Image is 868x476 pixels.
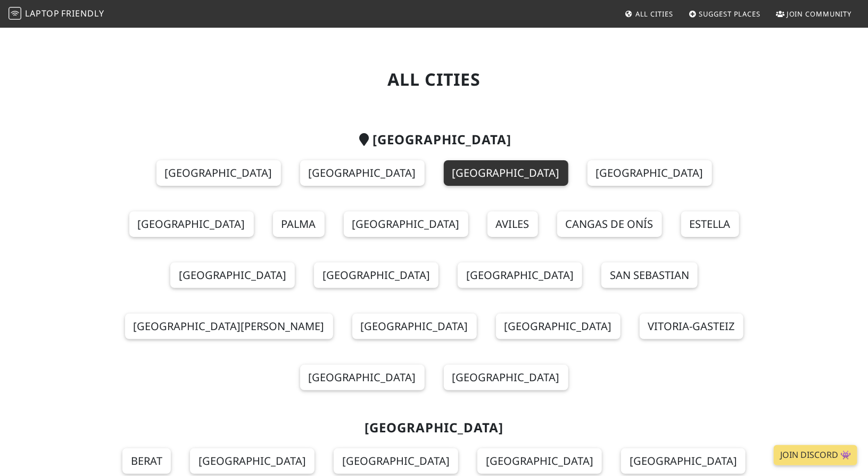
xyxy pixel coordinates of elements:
[496,314,621,339] a: [GEOGRAPHIC_DATA]
[9,5,104,23] a: LaptopFriendly LaptopFriendly
[487,211,538,237] a: Aviles
[352,314,477,339] a: [GEOGRAPHIC_DATA]
[640,314,743,339] a: Vitoria-Gasteiz
[477,448,602,474] a: [GEOGRAPHIC_DATA]
[300,365,425,390] a: [GEOGRAPHIC_DATA]
[684,4,765,23] a: Suggest Places
[621,448,746,474] a: [GEOGRAPHIC_DATA]
[444,365,568,390] a: [GEOGRAPHIC_DATA]
[129,211,254,237] a: [GEOGRAPHIC_DATA]
[557,211,662,237] a: Cangas de Onís
[772,4,856,23] a: Join Community
[156,160,281,186] a: [GEOGRAPHIC_DATA]
[621,4,677,23] a: All Cities
[699,9,761,19] span: Suggest Places
[635,9,673,19] span: All Cities
[681,211,739,237] a: Estella
[334,448,458,474] a: [GEOGRAPHIC_DATA]
[61,7,104,19] span: Friendly
[273,211,325,237] a: Palma
[588,160,712,186] a: [GEOGRAPHIC_DATA]
[774,445,857,465] a: Join Discord 👾
[458,262,582,288] a: [GEOGRAPHIC_DATA]
[89,420,779,436] h2: [GEOGRAPHIC_DATA]
[444,160,568,186] a: [GEOGRAPHIC_DATA]
[9,7,21,20] img: LaptopFriendly
[125,314,333,339] a: [GEOGRAPHIC_DATA][PERSON_NAME]
[122,448,171,474] a: Berat
[89,132,779,147] h2: [GEOGRAPHIC_DATA]
[601,262,698,288] a: San Sebastian
[300,160,425,186] a: [GEOGRAPHIC_DATA]
[25,7,60,19] span: Laptop
[89,69,779,89] h1: All Cities
[170,262,295,288] a: [GEOGRAPHIC_DATA]
[314,262,439,288] a: [GEOGRAPHIC_DATA]
[344,211,468,237] a: [GEOGRAPHIC_DATA]
[787,9,852,19] span: Join Community
[190,448,315,474] a: [GEOGRAPHIC_DATA]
